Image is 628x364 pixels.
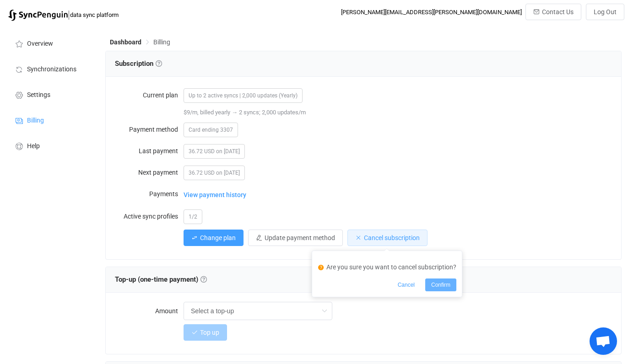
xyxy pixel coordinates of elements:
span: Confirm [431,282,450,288]
div: [PERSON_NAME][EMAIL_ADDRESS][PERSON_NAME][DOMAIN_NAME] [341,9,522,16]
button: Contact Us [525,4,581,20]
label: Amount [115,302,184,320]
span: Synchronizations [27,66,76,73]
label: Last payment [115,142,184,160]
span: 36.72 USD on [DATE] [184,166,245,180]
span: Card ending 3307 [184,123,238,137]
span: Subscription [115,59,162,68]
span: Settings [27,91,50,99]
span: 1/2 [184,209,202,224]
span: $9/m, billed yearly → 2 syncs; 2,000 updates/m [184,109,306,116]
span: Change plan [200,234,236,241]
span: Contact Us [542,8,574,16]
div: Open chat [590,327,617,355]
span: Log Out [594,8,617,16]
label: Payment method [115,120,184,139]
label: Payments [115,185,184,203]
input: Select a top-up [184,302,332,320]
span: 36.72 USD on [DATE] [184,144,245,159]
a: Synchronizations [5,56,96,81]
span: Dashboard [110,38,141,46]
span: | [68,8,70,21]
span: Update payment method [265,234,335,241]
a: Overview [5,30,96,56]
button: Change plan [184,230,244,246]
span: View payment history [184,186,246,204]
button: Log Out [586,4,624,20]
span: Help [27,143,40,150]
div: Breadcrumb [110,39,170,45]
span: data sync platform [70,11,119,18]
span: Up to 2 active syncs | 2,000 updates (Yearly) [184,88,303,103]
button: Confirm [425,278,456,291]
a: |data sync platform [8,8,119,21]
a: Help [5,133,96,158]
span: Cancel subscription [364,234,420,241]
span: Cancel [398,282,415,288]
span: Overview [27,40,53,48]
label: Current plan [115,86,184,104]
button: Update payment method [248,230,343,246]
span: Top-up (one-time payment) [115,275,207,284]
label: Next payment [115,163,184,182]
label: Active sync profiles [115,207,184,225]
button: Cancel subscription [347,230,428,246]
p: Are you sure you want to cancel subscription? [318,263,456,272]
span: Billing [153,38,170,46]
a: Settings [5,81,96,107]
img: syncpenguin.svg [8,10,68,21]
span: Top up [200,329,219,336]
button: Cancel [392,278,421,291]
a: Billing [5,107,96,133]
button: Top up [184,324,227,341]
span: Billing [27,117,44,124]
